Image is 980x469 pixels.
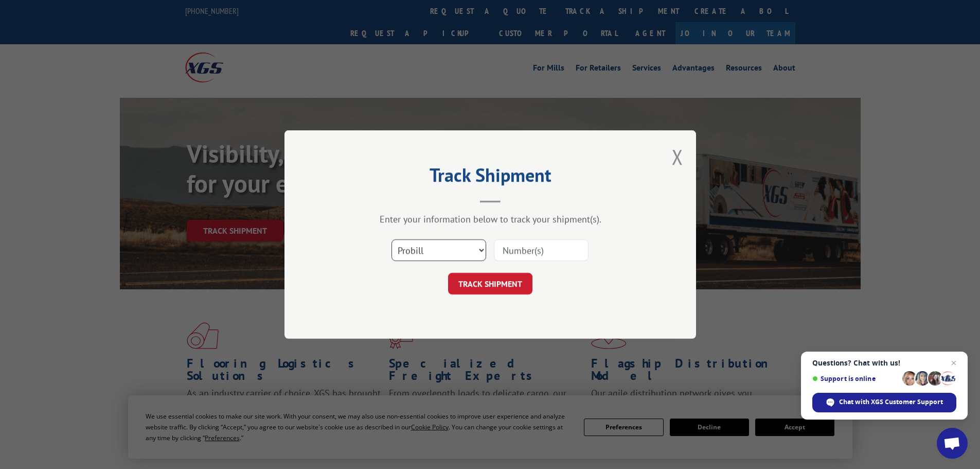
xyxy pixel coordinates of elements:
[494,239,589,261] input: Number(s)
[812,375,899,383] span: Support is online
[812,359,956,367] span: Questions? Chat with us!
[948,357,960,369] span: Close chat
[336,213,645,225] div: Enter your information below to track your shipment(s).
[937,428,968,459] div: Open chat
[336,168,645,187] h2: Track Shipment
[448,273,532,294] button: TRACK SHIPMENT
[839,397,943,407] span: Chat with XGS Customer Support
[812,393,956,412] div: Chat with XGS Customer Support
[672,143,683,170] button: Close modal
